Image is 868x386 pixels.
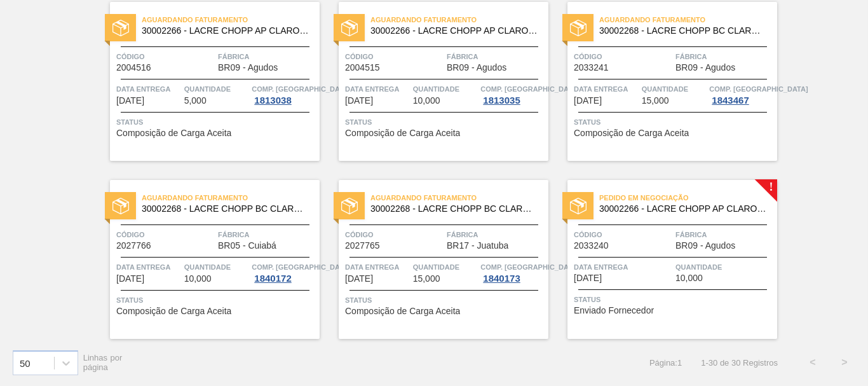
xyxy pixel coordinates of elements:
span: 15,000 [642,96,669,106]
span: Data entrega [574,261,672,273]
a: statusAguardando Faturamento30002268 - LACRE CHOPP BC CLARO AF IN65Código2027766FábricaBR05 - Cui... [91,180,320,339]
span: 30002266 - LACRE CHOPP AP CLARO AF IN65 [370,26,538,36]
span: Comp. Carga [709,83,808,95]
span: 5,000 [184,96,207,106]
span: Fábrica [447,50,545,63]
span: BR09 - Agudos [675,63,735,72]
span: 2033240 [574,241,609,251]
span: Aguardando Faturamento [370,13,548,26]
span: Data entrega [116,261,181,273]
span: BR09 - Agudos [675,241,735,251]
a: Comp. [GEOGRAPHIC_DATA]1843467 [709,83,774,106]
span: Pedido em Negociação [599,191,777,204]
span: 25/10/2025 [116,274,144,284]
span: Status [116,116,316,128]
button: > [829,347,860,378]
span: Composição de Carga Aceita [574,128,689,138]
span: 2027766 [116,241,151,251]
span: 02/11/2025 [345,274,373,284]
span: Aguardando Faturamento [142,13,320,26]
span: 2004515 [345,63,380,72]
span: Fábrica [675,50,774,63]
span: 1 - 30 de 30 Registros [701,358,778,368]
a: statusAguardando Faturamento30002268 - LACRE CHOPP BC CLARO AF IN65Código2033241FábricaBR09 - Agu... [548,2,777,161]
span: BR17 - Juatuba [447,241,508,251]
span: Data entrega [345,83,410,95]
a: statusAguardando Faturamento30002266 - LACRE CHOPP AP CLARO AF IN65Código2004515FábricaBR09 - Agu... [320,2,548,161]
a: Comp. [GEOGRAPHIC_DATA]1840173 [480,261,545,284]
span: 15,000 [413,274,440,284]
span: 30002268 - LACRE CHOPP BC CLARO AF IN65 [142,204,309,214]
span: Fábrica [447,228,545,241]
span: Código [116,50,215,63]
span: 30002266 - LACRE CHOPP AP CLARO AF IN65 [142,26,309,36]
img: status [341,198,358,214]
span: 10,000 [675,273,703,283]
span: Aguardando Faturamento [142,191,320,204]
span: Aguardando Faturamento [370,191,548,204]
span: Composição de Carga Aceita [345,307,460,316]
span: Status [345,294,545,307]
span: Linhas por página [83,353,123,372]
div: 1813038 [252,95,294,106]
span: Quantidade [413,261,478,273]
span: BR09 - Agudos [447,63,506,72]
span: 20/10/2025 [116,96,144,106]
span: Quantidade [413,83,478,95]
span: Quantidade [184,261,249,273]
span: Composição de Carga Aceita [116,128,231,138]
span: Código [345,50,444,63]
span: Código [574,228,672,241]
span: Página : 1 [649,358,682,368]
div: 1843467 [709,95,751,106]
button: < [797,347,829,378]
a: Comp. [GEOGRAPHIC_DATA]1840172 [252,261,316,284]
span: 30002266 - LACRE CHOPP AP CLARO AF IN65 [599,204,767,214]
span: Comp. Carga [252,83,350,95]
a: statusAguardando Faturamento30002268 - LACRE CHOPP BC CLARO AF IN65Código2027765FábricaBR17 - Jua... [320,180,548,339]
div: 1840172 [252,273,294,284]
span: 20/10/2025 [345,96,373,106]
span: Enviado Fornecedor [574,306,654,315]
a: Comp. [GEOGRAPHIC_DATA]1813035 [480,83,545,106]
span: Comp. Carga [252,261,350,273]
span: Quantidade [675,261,774,273]
span: Fábrica [218,228,316,241]
span: Aguardando Faturamento [599,13,777,26]
span: Código [345,228,444,241]
span: Status [574,116,774,128]
img: status [570,198,587,214]
div: 50 [20,357,31,368]
span: Status [345,116,545,128]
span: Fábrica [218,50,316,63]
span: Data entrega [574,83,639,95]
span: Composição de Carga Aceita [116,307,231,316]
span: Quantidade [642,83,707,95]
span: BR09 - Agudos [218,63,278,72]
span: Comp. Carga [480,83,579,95]
span: 2004516 [116,63,151,72]
img: status [112,198,129,214]
span: 20/10/2025 [574,96,602,106]
span: Data entrega [116,83,181,95]
span: 30002268 - LACRE CHOPP BC CLARO AF IN65 [599,26,767,36]
div: 1840173 [480,273,522,284]
img: status [570,20,587,36]
span: Composição de Carga Aceita [345,128,460,138]
span: 10,000 [413,96,440,106]
div: 1813035 [480,95,522,106]
span: Fábrica [675,228,774,241]
span: 30002268 - LACRE CHOPP BC CLARO AF IN65 [370,204,538,214]
span: 28/11/2025 [574,273,602,283]
span: Data entrega [345,261,410,273]
a: !statusPedido em Negociação30002266 - LACRE CHOPP AP CLARO AF IN65Código2033240FábricaBR09 - Agud... [548,180,777,339]
span: Quantidade [184,83,249,95]
a: statusAguardando Faturamento30002266 - LACRE CHOPP AP CLARO AF IN65Código2004516FábricaBR09 - Agu... [91,2,320,161]
span: Código [574,50,672,63]
span: Status [116,294,316,307]
a: Comp. [GEOGRAPHIC_DATA]1813038 [252,83,316,106]
span: 10,000 [184,274,212,284]
span: 2033241 [574,63,609,72]
span: Status [574,293,774,306]
img: status [341,20,358,36]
